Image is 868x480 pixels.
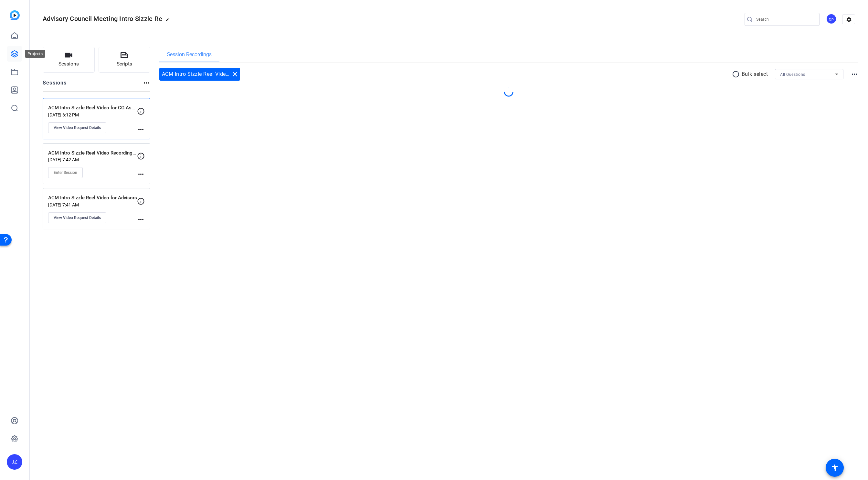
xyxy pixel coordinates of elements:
div: DP [826,14,837,24]
span: Enter Session [54,170,77,175]
p: [DATE] 6:12 PM [48,112,137,117]
button: View Video Request Details [48,212,106,223]
span: View Video Request Details [54,125,101,130]
span: All Questions [780,72,805,77]
p: [DATE] 7:41 AM [48,202,137,207]
span: Sessions [58,60,79,68]
mat-icon: more_horiz [137,215,145,223]
mat-icon: radio_button_unchecked [732,70,742,78]
button: View Video Request Details [48,122,106,133]
mat-icon: edit [165,17,173,25]
span: View Video Request Details [54,215,101,220]
span: Scripts [117,60,132,68]
mat-icon: accessibility [831,464,839,472]
h2: Sessions [43,79,67,91]
p: ACM Intro Sizzle Reel Video for CG Associates [48,104,137,112]
div: JZ [7,454,22,470]
button: Scripts [99,47,151,73]
mat-icon: settings [842,15,855,25]
span: Advisory Council Meeting Intro Sizzle Re [43,15,162,23]
mat-icon: more_horiz [851,70,858,78]
p: ACM Intro Sizzle Reel Video for Advisors [48,194,137,202]
input: Search [756,15,814,23]
mat-icon: more_horiz [143,79,150,87]
span: Session Recordings [167,52,212,57]
p: Bulk select [742,70,768,78]
ngx-avatar: Darryl Pugh [826,14,837,25]
button: Enter Session [48,167,83,178]
p: [DATE] 7:42 AM [48,157,137,162]
mat-icon: more_horiz [137,125,145,133]
mat-icon: more_horiz [137,170,145,178]
p: ACM Intro Sizzle Reel Video Recording w/[PERSON_NAME] [48,149,137,157]
div: ACM Intro Sizzle Reel Video for CG Associates [159,68,240,81]
img: blue-gradient.svg [10,10,20,20]
mat-icon: close [231,70,239,78]
div: Projects [25,50,45,58]
button: Sessions [43,47,95,73]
